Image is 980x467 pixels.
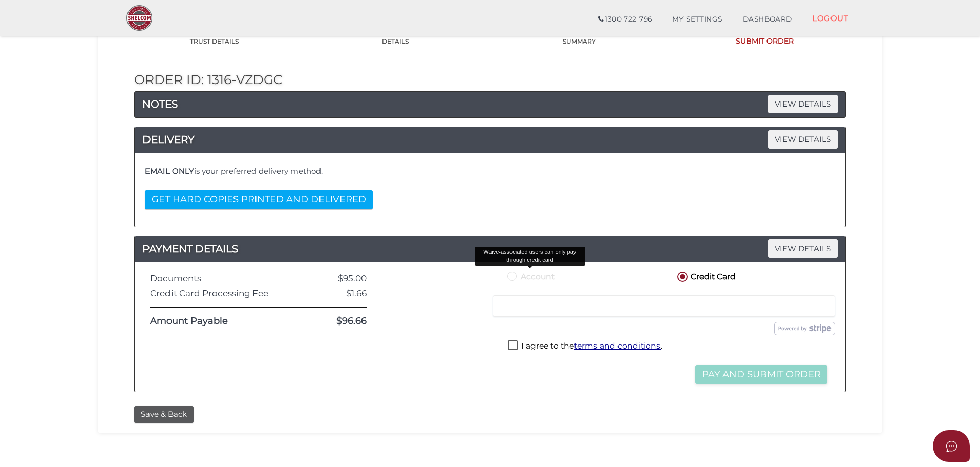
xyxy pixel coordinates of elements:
a: MY SETTINGS [662,9,733,30]
div: Amount Payable [142,316,292,327]
a: terms and conditions [574,341,661,351]
img: stripe.png [774,322,835,335]
div: $96.66 [292,316,374,327]
h4: NOTES [135,96,845,112]
b: EMAIL ONLY [145,166,194,176]
span: VIEW DETAILS [768,130,838,148]
iframe: Secure card payment input frame [499,301,828,311]
label: I agree to the . [508,340,662,353]
div: Documents [142,274,292,283]
button: GET HARD COPIES PRINTED AND DELIVERED [145,190,373,209]
a: DELIVERYVIEW DETAILS [135,131,845,148]
button: Save & Back [134,406,194,423]
a: NOTESVIEW DETAILS [135,96,845,112]
a: 1300 722 796 [588,9,662,30]
h4: is your preferred delivery method. [145,167,835,176]
label: Credit Card [675,270,736,282]
span: VIEW DETAILS [768,239,838,257]
a: DASHBOARD [733,9,802,30]
a: LOGOUT [802,8,859,29]
button: Pay and Submit Order [695,365,827,384]
h2: Order ID: 1316-vZdGC [134,73,846,87]
h4: PAYMENT DETAILS [135,240,845,257]
label: Account [505,270,555,282]
div: $1.66 [292,289,374,298]
button: Open asap [933,430,970,462]
div: Waive-associated users can only pay through credit card [475,247,585,266]
span: VIEW DETAILS [768,95,838,113]
div: $95.00 [292,274,374,283]
h4: DELIVERY [135,131,845,148]
div: Credit Card Processing Fee [142,289,292,298]
a: PAYMENT DETAILSVIEW DETAILS [135,240,845,257]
